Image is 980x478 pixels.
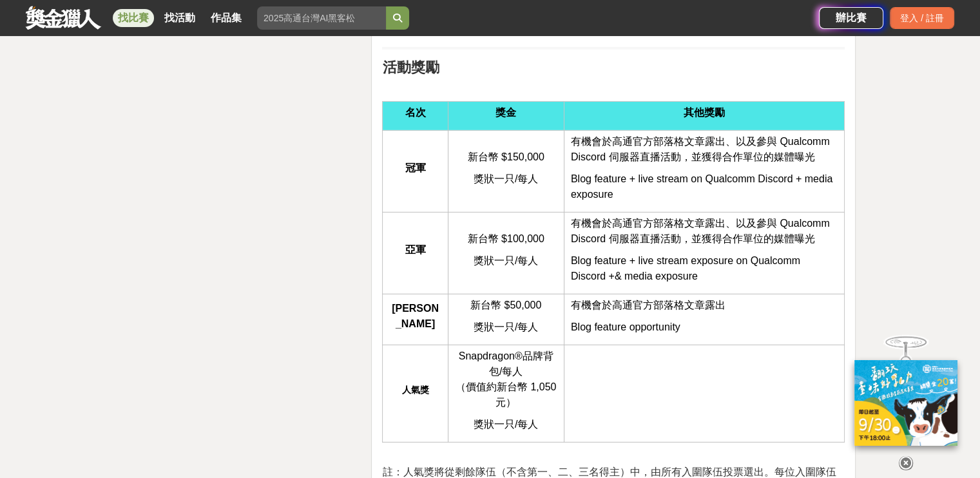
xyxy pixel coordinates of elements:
[405,162,426,173] strong: 冠軍
[474,419,538,430] span: 獎狀一只/每人
[819,7,883,29] a: 辦比賽
[382,59,439,75] strong: 活動獎勵
[571,300,725,311] span: 有機會於高通官方部落格文章露出
[571,218,830,244] span: 有機會於高通官方部落格文章露出、以及參與 Qualcomm Discord 伺服器直播活動，並獲得合作單位的媒體曝光
[456,381,556,408] span: （價值約新台幣 1,050 元）
[571,173,832,200] span: Blog feature + live stream on Qualcomm Discord + media exposure
[474,321,538,332] span: 獎狀一只/每人
[474,173,538,184] span: 獎狀一只/每人
[257,6,386,30] input: 2025高通台灣AI黑客松
[468,233,544,244] span: 新台幣 $100,000
[468,151,544,162] span: 新台幣 $150,000
[459,350,553,377] span: Snapdragon®品牌背包/每人
[854,360,957,446] img: ff197300-f8ee-455f-a0ae-06a3645bc375.jpg
[113,9,154,27] a: 找比賽
[684,107,725,118] strong: 其他獎勵
[571,255,800,282] span: Blog feature + live stream exposure on Qualcomm Discord +& media exposure
[571,321,680,332] span: Blog feature opportunity
[405,107,426,118] strong: 名次
[206,9,247,27] a: 作品集
[392,303,439,329] strong: [PERSON_NAME]
[890,7,954,29] div: 登入 / 註冊
[470,300,541,311] span: 新台幣 $50,000
[474,255,538,266] span: 獎狀一只/每人
[159,9,200,27] a: 找活動
[405,244,426,255] strong: 亞軍
[495,107,516,118] strong: 獎金
[402,385,429,395] strong: 人氣獎
[571,136,830,162] span: 有機會於高通官方部落格文章露出、以及參與 Qualcomm Discord 伺服器直播活動，並獲得合作單位的媒體曝光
